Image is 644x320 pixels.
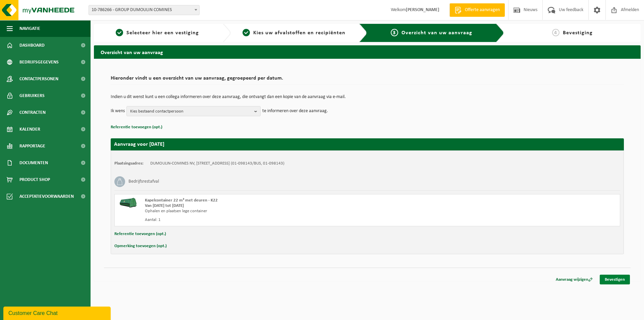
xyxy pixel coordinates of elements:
[126,30,199,36] span: Selecteer hier een vestiging
[3,305,112,320] iframe: chat widget
[19,138,45,154] span: Rapportage
[145,209,394,214] div: Ophalen en plaatsen lege container
[19,71,58,87] span: Contactpersonen
[111,106,125,116] p: Ik wens
[19,87,45,104] span: Gebruikers
[262,106,328,116] p: te informeren over deze aanvraag.
[234,29,354,37] a: 2Kies uw afvalstoffen en recipiënten
[145,217,394,223] div: Aantal: 1
[89,5,200,15] span: 10-786266 - GROUP DUMOULIN COMINES
[551,275,598,284] a: Aanvraag wijzigen
[97,29,217,37] a: 1Selecteer hier een vestiging
[19,154,48,171] span: Documenten
[563,30,593,36] span: Bevestiging
[145,198,218,202] span: Kapelcontainer 22 m³ met deuren - K22
[19,171,50,188] span: Product Shop
[463,7,501,13] span: Offerte aanvragen
[19,188,74,205] span: Acceptatievoorwaarden
[118,198,138,208] img: HK-XK-22-GN-00.png
[114,142,164,147] strong: Aanvraag voor [DATE]
[253,30,345,36] span: Kies uw afvalstoffen en recipiënten
[150,161,284,166] td: DUMOULIN-COMINES NV, [STREET_ADDRESS] (01-098143/BUS, 01-098143)
[114,230,166,238] button: Referentie toevoegen (opt.)
[19,54,59,71] span: Bedrijfsgegevens
[145,203,184,208] strong: Van [DATE] tot [DATE]
[111,123,162,132] button: Referentie toevoegen (opt.)
[401,30,472,36] span: Overzicht van uw aanvraag
[89,5,199,15] span: 10-786266 - GROUP DUMOULIN COMINES
[130,106,252,117] span: Kies bestaand contactpersoon
[19,20,40,37] span: Navigatie
[19,37,45,54] span: Dashboard
[552,29,559,36] span: 4
[126,106,261,116] button: Kies bestaand contactpersoon
[111,95,624,99] p: Indien u dit wenst kunt u een collega informeren over deze aanvraag, die ontvangt dan een kopie v...
[114,161,144,166] strong: Plaatsingsadres:
[128,176,159,187] h3: Bedrijfsrestafval
[19,121,40,138] span: Kalender
[114,242,167,250] button: Opmerking toevoegen (opt.)
[19,104,46,121] span: Contracten
[116,29,123,36] span: 1
[449,3,505,17] a: Offerte aanvragen
[94,45,641,58] h2: Overzicht van uw aanvraag
[243,29,250,36] span: 2
[600,275,630,284] a: Bevestigen
[391,29,398,36] span: 3
[406,7,439,12] strong: [PERSON_NAME]
[111,76,624,85] h2: Hieronder vindt u een overzicht van uw aanvraag, gegroepeerd per datum.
